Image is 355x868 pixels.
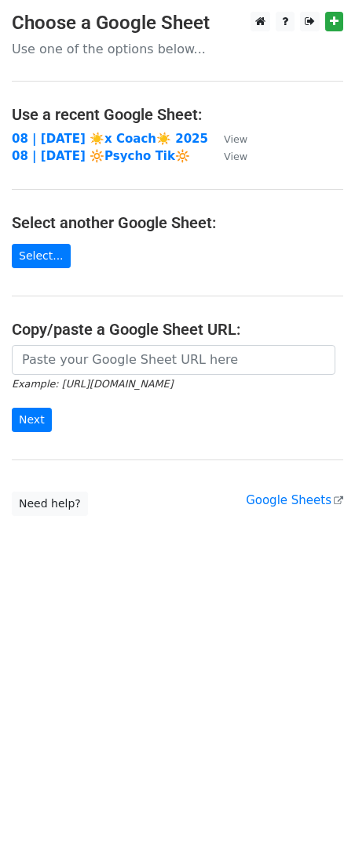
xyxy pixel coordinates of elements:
h4: Select another Google Sheet: [12,213,343,232]
a: Need help? [12,492,88,516]
input: Paste your Google Sheet URL here [12,345,335,375]
a: Google Sheets [246,493,343,507]
h3: Choose a Google Sheet [12,12,343,35]
h4: Use a recent Google Sheet: [12,105,343,124]
a: View [208,149,247,163]
input: Next [12,408,52,432]
h4: Copy/paste a Google Sheet URL: [12,320,343,339]
a: 08 | [DATE] ☀️x Coach☀️ 2025 [12,132,208,146]
a: 08 | [DATE] 🔆Psycho Tik🔆 [12,149,190,163]
a: Select... [12,244,71,268]
a: View [208,132,247,146]
p: Use one of the options below... [12,41,343,57]
small: Example: [URL][DOMAIN_NAME] [12,378,173,390]
small: View [224,133,247,145]
small: View [224,151,247,162]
